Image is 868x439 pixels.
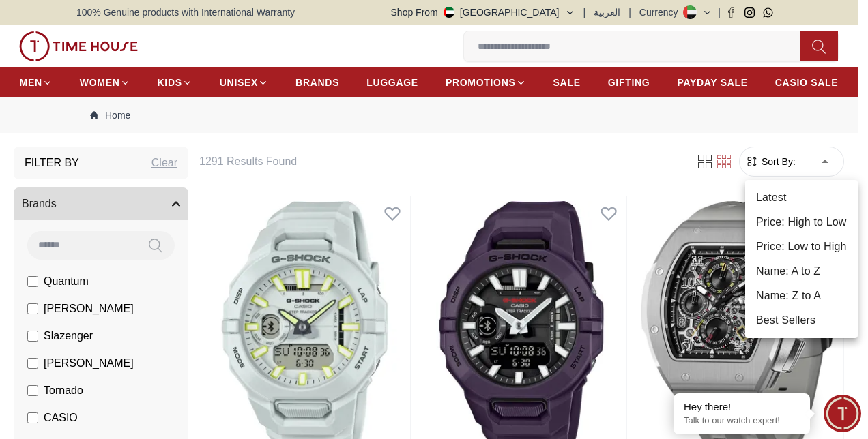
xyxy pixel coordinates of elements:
li: Name: Z to A [745,284,858,308]
li: Best Sellers [745,308,858,333]
li: Latest [745,185,858,210]
div: Hey there! [684,400,800,414]
li: Price: High to Low [745,210,858,234]
div: Chat Widget [824,395,861,432]
li: Name: A to Z [745,259,858,284]
p: Talk to our watch expert! [684,415,800,427]
li: Price: Low to High [745,234,858,259]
